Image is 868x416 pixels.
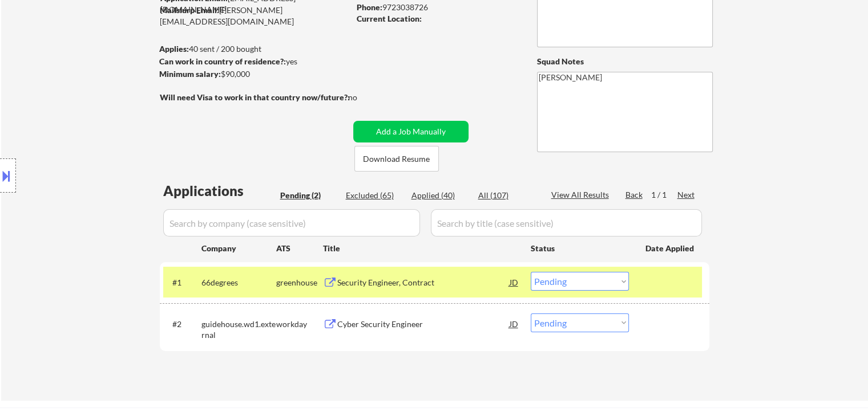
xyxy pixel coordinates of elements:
[651,189,677,201] div: 1 / 1
[163,184,276,198] div: Applications
[159,44,189,54] strong: Applies:
[508,313,520,334] div: JD
[531,238,629,258] div: Status
[677,189,696,201] div: Next
[537,56,713,67] div: Squad Notes
[645,243,696,254] div: Date Applied
[159,43,349,55] div: 40 sent / 200 bought
[172,277,192,288] div: #1
[172,319,192,330] div: #2
[354,146,439,172] button: Download Resume
[551,189,612,201] div: View All Results
[353,121,469,142] button: Add a Job Manually
[160,5,219,15] strong: Mailslurp Email:
[276,277,323,288] div: greenhouse
[201,277,276,288] div: 66degrees
[159,56,286,66] strong: Can work in country of residence?:
[508,272,520,292] div: JD
[201,243,276,254] div: Company
[348,92,381,103] div: no
[431,209,702,236] input: Search by title (case sensitive)
[159,69,221,79] strong: Minimum salary:
[276,319,323,330] div: workday
[159,68,349,80] div: $90,000
[625,189,644,201] div: Back
[276,243,323,254] div: ATS
[323,243,520,254] div: Title
[357,2,382,12] strong: Phone:
[357,14,422,23] strong: Current Location:
[346,190,403,201] div: Excluded (65)
[280,190,337,201] div: Pending (2)
[411,190,469,201] div: Applied (40)
[160,5,349,27] div: [PERSON_NAME][EMAIL_ADDRESS][DOMAIN_NAME]
[159,56,346,67] div: yes
[163,209,420,236] input: Search by company (case sensitive)
[357,2,518,13] div: 9723038726
[478,190,535,201] div: All (107)
[201,319,276,341] div: guidehouse.wd1.external
[160,92,350,102] strong: Will need Visa to work in that country now/future?:
[337,277,510,288] div: Security Engineer, Contract
[337,319,510,330] div: Cyber Security Engineer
